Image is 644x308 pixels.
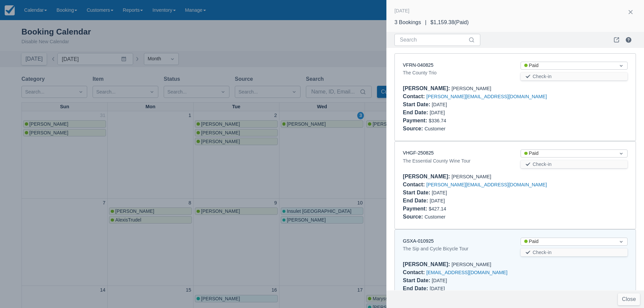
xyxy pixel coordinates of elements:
[403,278,432,283] div: Start Date :
[403,245,510,253] div: The Sip and Cycle Bicycle Tour
[394,18,421,26] div: 3 Bookings
[524,238,612,245] div: Paid
[403,197,510,205] div: [DATE]
[403,125,628,133] div: Customer
[403,238,434,244] a: GSXA-010925
[403,101,510,109] div: [DATE]
[403,117,628,125] div: $336.74
[403,173,628,181] div: [PERSON_NAME]
[426,182,547,187] a: [PERSON_NAME][EMAIL_ADDRESS][DOMAIN_NAME]
[403,62,433,68] a: VFRN-040825
[403,109,510,117] div: [DATE]
[403,84,628,93] div: [PERSON_NAME]
[521,160,628,168] button: Check-in
[403,118,429,123] div: Payment :
[403,102,432,107] div: Start Date :
[403,85,451,91] div: [PERSON_NAME] :
[403,174,451,179] div: [PERSON_NAME] :
[618,150,625,157] span: Dropdown icon
[430,18,469,26] div: $1,159.38 ( Paid )
[400,34,467,46] input: Search
[403,126,425,131] div: Source :
[403,69,510,77] div: The County Trio
[403,285,510,293] div: [DATE]
[403,205,628,213] div: $427.14
[394,7,410,15] div: [DATE]
[403,213,628,221] div: Customer
[618,293,640,305] button: Close
[403,206,429,211] div: Payment :
[618,238,625,245] span: Dropdown icon
[403,286,430,291] div: End Date :
[521,72,628,80] button: Check-in
[426,270,507,275] a: [EMAIL_ADDRESS][DOMAIN_NAME]
[403,150,434,156] a: VHGF-250825
[524,150,612,157] div: Paid
[524,62,612,69] div: Paid
[403,198,430,203] div: End Date :
[421,18,430,26] div: |
[403,182,426,187] div: Contact :
[618,62,625,69] span: Dropdown icon
[403,261,451,267] div: [PERSON_NAME] :
[521,248,628,256] button: Check-in
[403,214,425,220] div: Source :
[403,94,426,99] div: Contact :
[403,189,510,197] div: [DATE]
[403,269,426,275] div: Contact :
[403,157,510,165] div: The Essential County Wine Tour
[403,110,430,115] div: End Date :
[426,94,547,99] a: [PERSON_NAME][EMAIL_ADDRESS][DOMAIN_NAME]
[403,260,628,268] div: [PERSON_NAME]
[403,190,432,195] div: Start Date :
[403,276,510,285] div: [DATE]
